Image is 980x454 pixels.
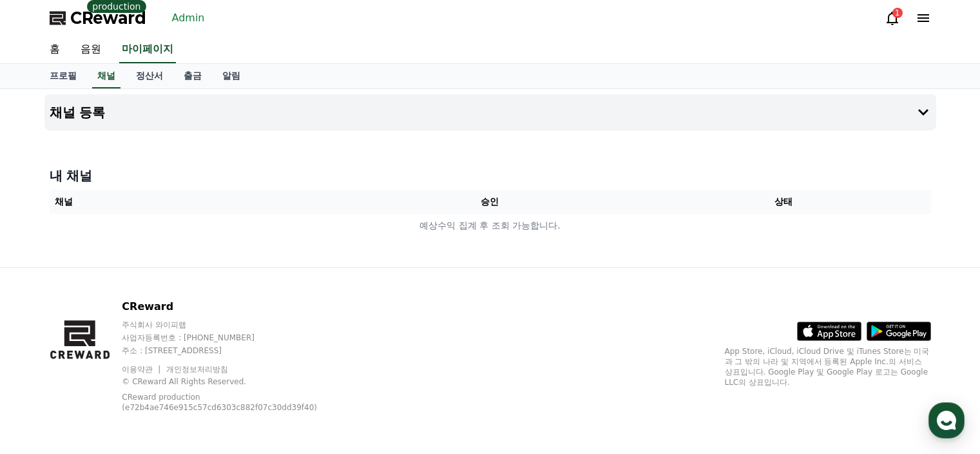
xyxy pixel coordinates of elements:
[70,8,146,28] span: CReward
[44,94,936,130] button: 채널 등록
[122,365,162,374] a: 이용약관
[92,64,120,88] a: 채널
[343,190,637,214] th: 승인
[50,190,343,214] th: 채널
[122,333,348,343] p: 사업자등록번호 : [PHONE_NUMBER]
[50,105,106,119] h4: 채널 등록
[212,64,251,88] a: 알림
[50,8,146,28] a: CReward
[725,346,931,387] p: App Store, iCloud, iCloud Drive 및 iTunes Store는 미국과 그 밖의 나라 및 지역에서 등록된 Apple Inc.의 서비스 상표입니다. Goo...
[122,392,328,413] p: CReward production (e72b4ae746e915c57cd6303c882f07c30dd39f40)
[50,167,931,185] h4: 내 채널
[122,299,348,315] p: CReward
[122,346,348,356] p: 주소 : [STREET_ADDRESS]
[885,10,900,26] a: 1
[126,64,173,88] a: 정산서
[50,214,931,238] td: 예상수익 집계 후 조회 가능합니다.
[39,36,70,63] a: 홈
[70,36,111,63] a: 음원
[166,365,228,374] a: 개인정보처리방침
[892,8,903,18] div: 1
[167,8,210,28] a: Admin
[122,377,348,387] p: © CReward All Rights Reserved.
[173,64,212,88] a: 출금
[119,36,176,63] a: 마이페이지
[637,190,930,214] th: 상태
[39,64,87,88] a: 프로필
[122,320,348,330] p: 주식회사 와이피랩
